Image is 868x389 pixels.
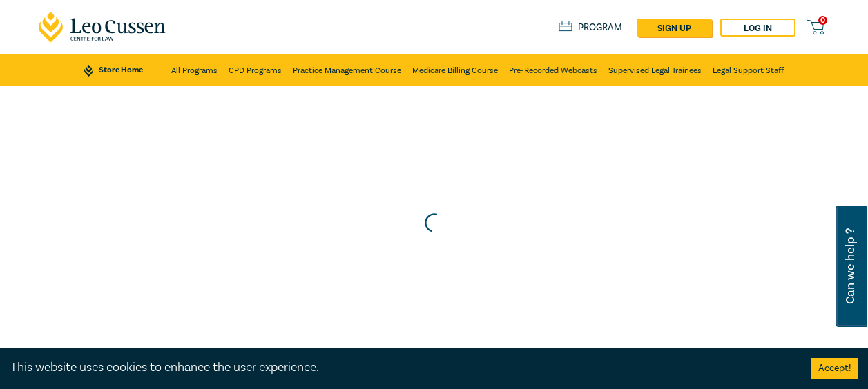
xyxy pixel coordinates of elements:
[818,16,827,25] span: 0
[608,54,702,86] a: Supervised Legal Trainees
[811,358,858,379] button: Accept cookies
[844,214,857,319] span: Can we help ?
[84,64,157,77] a: Store Home
[509,54,597,86] a: Pre-Recorded Webcasts
[293,54,401,86] a: Practice Management Course
[559,21,623,34] a: Program
[171,54,218,86] a: All Programs
[10,359,791,377] div: This website uses cookies to enhance the user experience.
[637,19,712,37] a: sign up
[713,54,784,86] a: Legal Support Staff
[229,54,282,86] a: CPD Programs
[720,19,795,37] a: Log in
[412,54,498,86] a: Medicare Billing Course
